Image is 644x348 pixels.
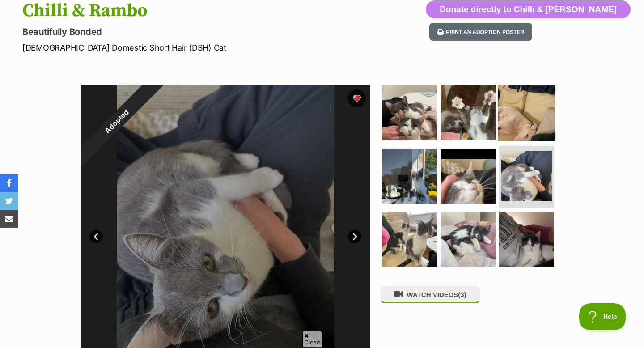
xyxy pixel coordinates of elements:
[22,25,393,38] p: Beautifully Bonded
[348,89,366,107] button: favourite
[382,85,437,140] img: Photo of Chilli & Rambo
[426,0,631,18] button: Donate directly to Chilli & [PERSON_NAME]
[441,212,496,267] img: Photo of Chilli & Rambo
[60,64,173,178] div: Adopted
[501,151,552,201] img: Photo of Chilli & Rambo
[22,42,393,54] p: [DEMOGRAPHIC_DATA] Domestic Short Hair (DSH) Cat
[429,23,532,41] button: Print an adoption poster
[458,291,466,298] span: (3)
[302,331,322,347] span: Close
[380,286,480,303] button: WATCH VIDEOS(3)
[348,230,361,243] a: Next
[382,149,437,204] img: Photo of Chilli & Rambo
[441,85,496,140] img: Photo of Chilli & Rambo
[441,149,496,204] img: Photo of Chilli & Rambo
[498,84,555,141] img: Photo of Chilli & Rambo
[382,212,437,267] img: Photo of Chilli & Rambo
[89,230,103,243] a: Prev
[579,303,626,330] iframe: Help Scout Beacon - Open
[499,212,554,267] img: Photo of Chilli & Rambo
[22,0,393,21] h1: Chilli & Rambo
